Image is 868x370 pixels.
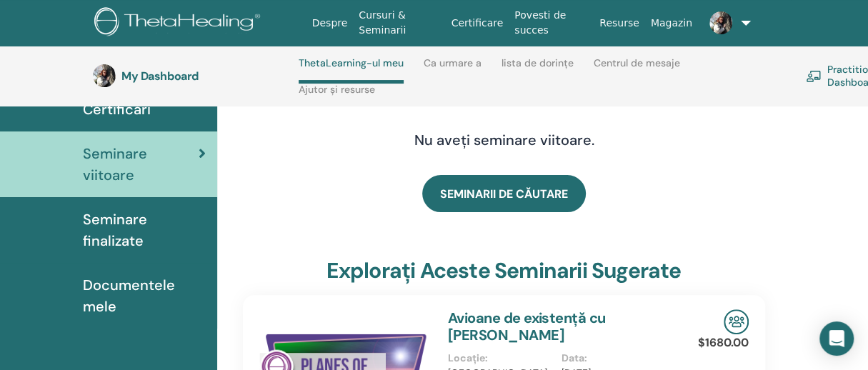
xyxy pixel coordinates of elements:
[698,334,749,351] p: $1680.00
[724,309,749,334] img: In-Person Seminar
[83,99,151,120] span: Certificari
[93,64,116,87] img: default.jpg
[445,10,509,36] a: Certificare
[448,309,606,344] a: Avioane de existență cu [PERSON_NAME]
[819,321,854,356] div: Open Intercom Messenger
[424,57,482,80] a: Ca urmare a
[83,209,206,251] span: Seminare finalizate
[279,131,729,149] h4: Nu aveți seminare viitoare.
[502,57,574,80] a: lista de dorințe
[83,274,206,317] span: Documentele mele
[353,2,445,44] a: Cursuri & Seminarii
[806,70,822,81] img: chalkboard-teacher.svg
[94,7,265,39] img: logo.png
[326,258,681,284] h3: Explorați aceste seminarii sugerate
[594,10,645,36] a: Resurse
[561,351,666,366] p: Data :
[709,11,732,34] img: default.jpg
[83,143,199,186] span: Seminare viitoare
[306,10,354,36] a: Despre
[594,57,680,80] a: Centrul de mesaje
[422,175,586,212] a: SEMINARII DE CĂUTARE
[299,57,404,84] a: ThetaLearning-ul meu
[448,351,553,366] p: Locație :
[299,84,375,106] a: Ajutor și resurse
[440,186,568,201] span: SEMINARII DE CĂUTARE
[645,10,698,36] a: Magazin
[121,69,264,83] h3: My Dashboard
[509,2,594,44] a: Povesti de succes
